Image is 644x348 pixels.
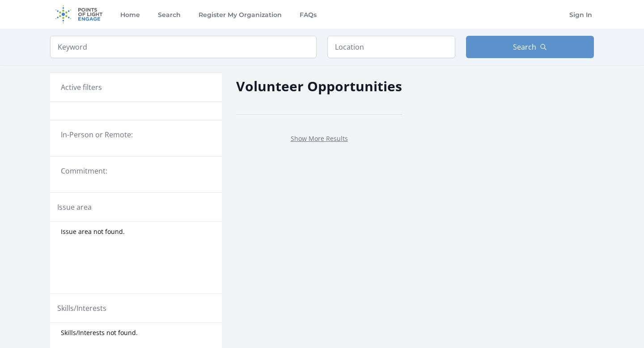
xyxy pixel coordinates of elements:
legend: Commitment: [61,166,211,176]
legend: Issue area [57,202,92,212]
h2: Volunteer Opportunities [236,76,402,96]
a: Show More Results [291,134,348,143]
span: Issue area not found. [61,227,125,236]
button: Search [466,36,594,58]
legend: In-Person or Remote: [61,129,211,140]
input: Keyword [50,36,317,58]
span: Search [513,42,536,52]
h3: Active filters [61,82,102,93]
input: Location [327,36,455,58]
span: Skills/Interests not found. [61,328,138,337]
legend: Skills/Interests [57,303,106,314]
